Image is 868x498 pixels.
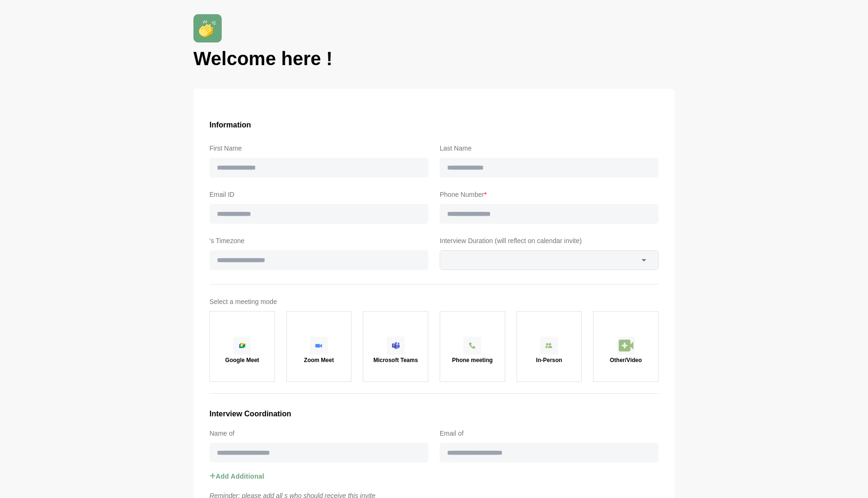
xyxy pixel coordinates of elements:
[209,189,428,200] label: Email ID
[209,143,428,154] label: First Name
[209,428,428,439] label: Name of
[304,357,334,363] p: Zoom Meet
[209,235,428,246] label: 's Timezone
[452,357,492,363] p: Phone meeting
[373,357,417,363] p: Microsoft Teams
[193,46,675,71] h1: Welcome here !
[209,463,264,490] button: Add Additional
[610,357,642,363] p: Other/Video
[209,119,659,131] h3: Information
[440,428,659,439] label: Email of
[209,296,659,307] label: Select a meeting mode
[536,357,562,363] p: In-Person
[209,408,659,420] h3: Interview Coordination
[440,189,659,200] label: Phone Number
[440,235,659,246] label: Interview Duration (will reflect on calendar invite)
[440,143,659,154] label: Last Name
[225,357,259,363] p: Google Meet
